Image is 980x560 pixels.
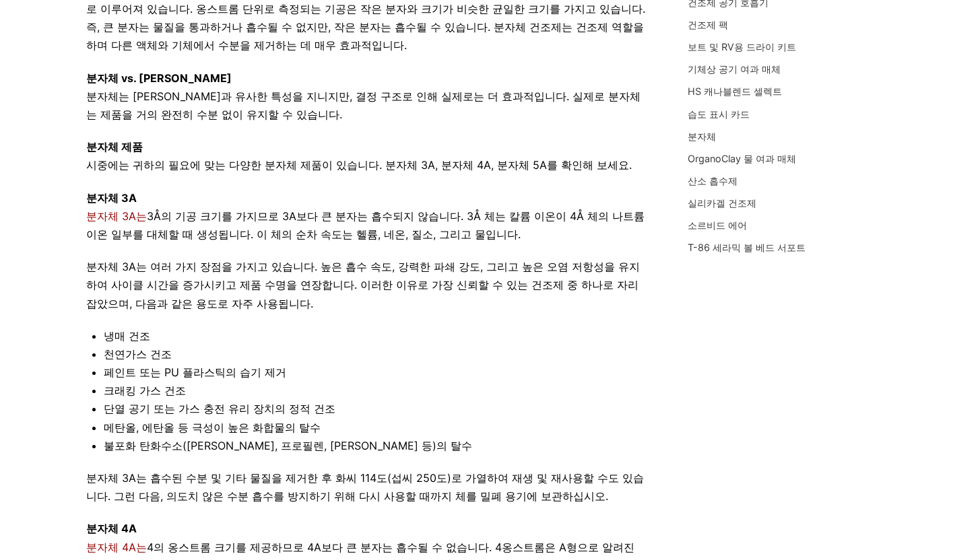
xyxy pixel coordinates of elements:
[688,108,750,120] a: 습도 표시 카드
[104,347,172,361] font: 천연가스 건조
[688,242,806,253] a: T-86 세라믹 볼 베드 서포트
[86,209,645,241] font: 3Å의 기공 크기를 가지므로 3A보다 큰 분자는 흡수되지 않습니다. 3Å 체는 칼륨 이온이 4Å 체의 나트륨 이온 일부를 대체할 때 생성됩니다. 이 체의 순차 속도는 헬륨, ...
[104,329,150,343] font: 냉매 건조
[688,197,756,209] a: 실리카겔 건조제
[86,471,644,503] font: 분자체 3A는 흡수된 수분 및 기타 물질을 제거한 후 화씨 114도(섭씨 250도)로 가열하여 재생 및 재사용할 수도 있습니다. 그런 다음, 의도치 않은 수분 흡수를 방지하기...
[688,63,781,75] a: 기체상 공기 여과 매체
[86,71,232,85] font: 분자체 vs. [PERSON_NAME]
[688,219,747,231] a: 소르비드 에어
[688,41,796,53] a: 보트 및 RV용 드라이 키트
[688,19,728,30] a: 건조제 팩
[104,402,335,415] font: 단열 공기 또는 가스 충전 유리 장치의 정적 건조
[86,260,640,310] font: 분자체 3A는 여러 가지 장점을 가지고 있습니다. 높은 흡수 속도, 강력한 파쇄 강도, 그리고 높은 오염 저항성을 유지하여 사이클 시간을 증가시키고 제품 수명을 연장합니다. ...
[86,209,147,223] a: 분자체 3A는
[86,158,632,172] font: 시중에는 귀하의 필요에 맞는 다양한 분자체 제품이 있습니다. 분자체 3A, 분자체 4A, 분자체 5A를 확인해 보세요.
[86,522,137,535] font: 분자체 4A
[688,131,716,142] a: 분자체
[86,540,147,554] a: 분자체 4A는
[86,140,143,153] font: 분자체 제품
[104,365,286,379] font: 페인트 또는 PU 플라스틱의 습기 제거
[688,175,738,186] a: 산소 흡수제
[104,439,472,452] font: 불포화 탄화수소([PERSON_NAME], 프로필렌, [PERSON_NAME] 등)의 탈수
[104,384,186,397] font: 크래킹 가스 건조
[86,90,641,121] font: 분자체는 [PERSON_NAME]과 유사한 특성을 지니지만, 결정 구조로 인해 실제로는 더 효과적입니다. 실제로 분자체는 제품을 거의 완전히 수분 없이 유지할 수 있습니다.
[688,85,782,97] a: HS 캐나블렌드 셀렉트
[688,153,796,164] a: OrganoClay 물 여과 매체
[86,191,137,205] font: 분자체 3A
[104,421,321,434] font: 메탄올, 에탄올 등 극성이 높은 화합물의 탈수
